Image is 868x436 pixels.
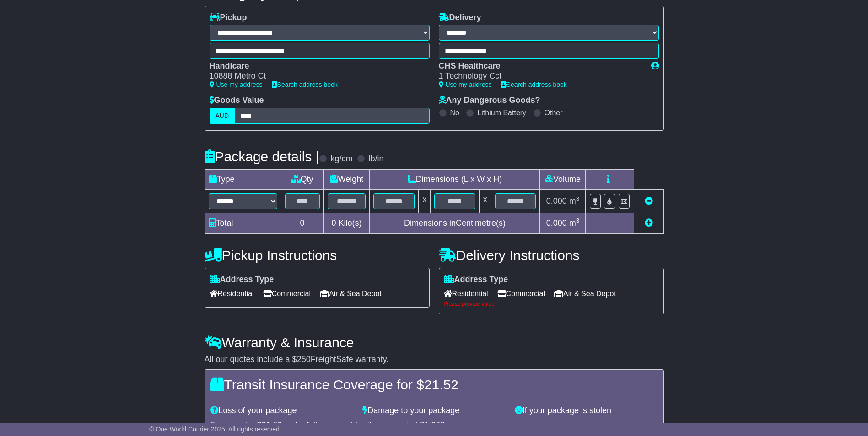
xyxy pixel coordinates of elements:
[297,355,311,364] span: 250
[262,420,282,430] span: 21.52
[205,355,664,365] div: All our quotes include a $ FreightSafe warranty.
[645,218,653,228] a: Add new item
[419,189,431,213] td: x
[263,287,311,301] span: Commercial
[206,406,358,416] div: Loss of your package
[444,275,508,285] label: Address Type
[323,213,370,233] td: Kilo(s)
[205,335,664,350] h4: Warranty & Insurance
[331,218,336,228] span: 0
[545,108,563,117] label: Other
[439,96,540,106] label: Any Dangerous Goods?
[370,169,540,189] td: Dimensions (L x W x H)
[477,108,526,117] label: Lithium Battery
[149,425,281,433] span: © One World Courier 2025. All rights reserved.
[210,96,264,106] label: Goods Value
[210,108,235,124] label: AUD
[424,377,458,392] span: 21.52
[576,217,580,224] sup: 3
[510,406,663,416] div: If your package is stolen
[444,287,488,301] span: Residential
[569,218,580,228] span: m
[281,213,323,233] td: 0
[210,377,658,392] h4: Transit Insurance Coverage for $
[205,149,319,164] h4: Package details |
[501,81,567,88] a: Search address book
[272,81,338,88] a: Search address book
[210,13,247,23] label: Pickup
[439,13,481,23] label: Delivery
[323,169,370,189] td: Weight
[424,420,445,430] span: 1,200
[546,197,567,206] span: 0.000
[370,213,540,233] td: Dimensions in Centimetre(s)
[439,248,664,263] h4: Delivery Instructions
[540,169,586,189] td: Volume
[439,71,642,81] div: 1 Technology Cct
[358,406,510,416] div: Damage to your package
[444,301,659,307] div: Please provide value
[210,81,263,88] a: Use my address
[439,61,642,71] div: CHS Healthcare
[576,195,580,202] sup: 3
[210,71,421,81] div: 10888 Metro Ct
[450,108,459,117] label: No
[368,154,383,164] label: lb/in
[210,420,658,431] div: For an extra $ you're fully covered for the amount of $ .
[205,248,430,263] h4: Pickup Instructions
[479,189,491,213] td: x
[205,213,281,233] td: Total
[281,169,323,189] td: Qty
[210,61,421,71] div: Handicare
[330,154,352,164] label: kg/cm
[497,287,545,301] span: Commercial
[554,287,616,301] span: Air & Sea Depot
[645,197,653,206] a: Remove this item
[210,287,254,301] span: Residential
[320,287,382,301] span: Air & Sea Depot
[546,218,567,228] span: 0.000
[205,169,281,189] td: Type
[210,275,274,285] label: Address Type
[569,197,580,206] span: m
[439,81,492,88] a: Use my address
